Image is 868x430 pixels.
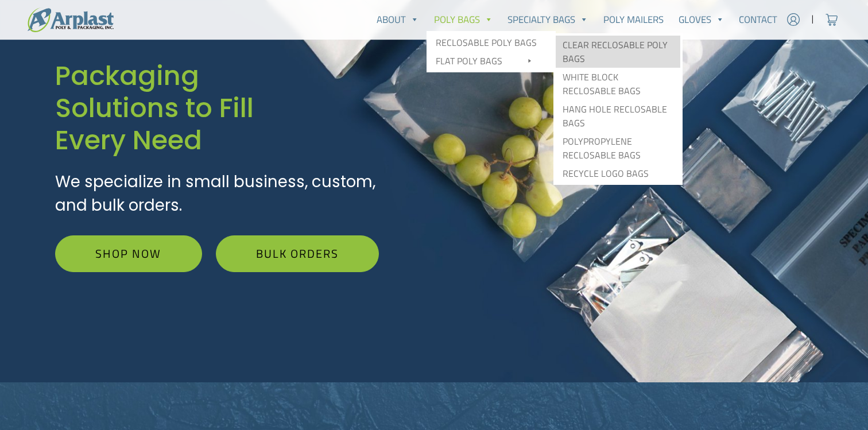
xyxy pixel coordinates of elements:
[216,235,379,272] a: Bulk Orders
[55,60,379,156] h1: Packaging Solutions to Fill Every Need
[55,235,202,272] a: Shop Now
[596,8,671,31] a: Poly Mailers
[429,52,553,70] a: Flat Poly Bags
[671,8,732,31] a: Gloves
[556,132,680,164] a: Polypropylene Reclosable Bags
[369,8,427,31] a: About
[556,68,680,100] a: White Block Reclosable Bags
[427,8,501,31] a: Poly Bags
[556,100,680,132] a: Hang Hole Reclosable Bags
[731,8,785,31] a: Contact
[28,7,114,32] img: logo
[811,13,814,26] span: |
[556,164,680,183] a: Recycle Logo Bags
[556,36,680,68] a: Clear Reclosable Poly Bags
[501,8,596,31] a: Specialty Bags
[429,33,553,52] a: Reclosable Poly Bags
[55,170,379,218] p: We specialize in small business, custom, and bulk orders.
